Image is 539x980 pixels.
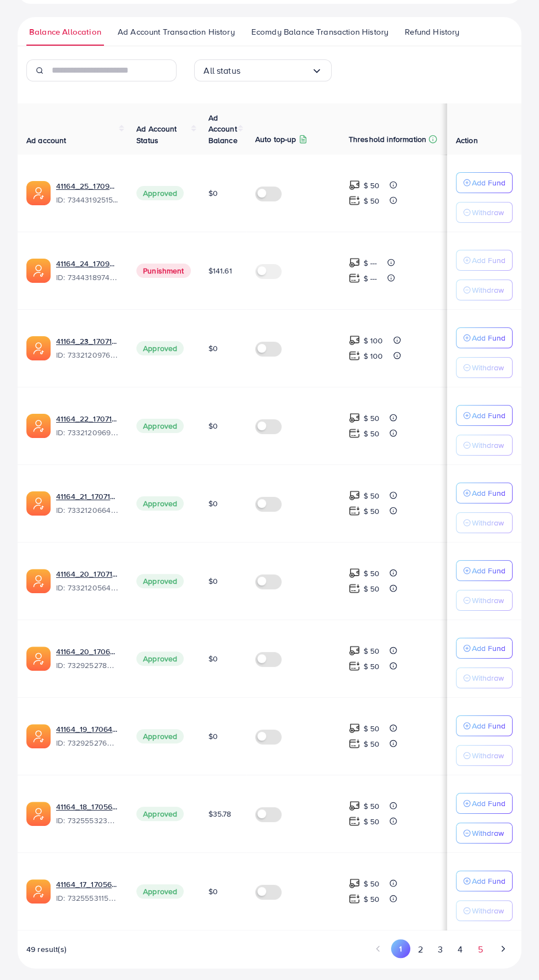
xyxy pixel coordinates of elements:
div: <span class='underline'>41164_25_1709982599082</span></br>7344319251534069762 [56,180,119,206]
span: ID: 7332120976240689154 [56,349,119,360]
img: ic-ads-acc.e4c84228.svg [26,724,51,748]
span: 49 result(s) [26,944,67,955]
img: ic-ads-acc.e4c84228.svg [26,491,51,516]
button: Add Fund [456,172,513,193]
span: Ad Account Status [136,123,177,145]
p: Withdraw [472,671,504,685]
button: Add Fund [456,327,513,348]
span: ID: 7344319251534069762 [56,194,119,205]
p: $ 50 [364,412,380,425]
a: 41164_20_1706474683598 [56,646,119,657]
button: Add Fund [456,405,513,426]
p: $ 50 [364,567,380,580]
button: Go to page 4 [450,939,470,960]
div: <span class='underline'>41164_17_1705613281037</span></br>7325553115980349442 [56,879,119,904]
img: top-up amount [349,195,360,206]
p: Threshold information [349,133,426,146]
div: Search for option [194,59,332,81]
button: Add Fund [456,715,513,736]
p: $ --- [364,272,377,285]
span: Approved [136,574,184,588]
button: Withdraw [456,357,513,378]
p: $ 50 [364,660,380,673]
button: Go to page 5 [470,939,490,960]
span: $0 [208,188,218,199]
img: ic-ads-acc.e4c84228.svg [26,336,51,360]
img: top-up amount [349,428,360,439]
ul: Pagination [369,939,513,960]
p: Withdraw [472,516,504,529]
a: 41164_21_1707142387585 [56,491,119,502]
button: Add Fund [456,793,513,814]
img: ic-ads-acc.e4c84228.svg [26,414,51,438]
img: ic-ads-acc.e4c84228.svg [26,259,51,283]
img: top-up amount [349,272,360,284]
button: Withdraw [456,667,513,688]
span: Approved [136,651,184,666]
span: Approved [136,884,184,899]
img: top-up amount [349,257,360,269]
img: top-up amount [349,738,360,749]
span: Approved [136,496,184,511]
span: $0 [208,343,218,354]
img: top-up amount [349,815,360,827]
img: top-up amount [349,645,360,656]
img: top-up amount [349,179,360,191]
span: Approved [136,807,184,821]
button: Go to page 1 [391,939,410,958]
span: Action [456,135,478,146]
span: ID: 7332120969684811778 [56,427,119,438]
button: Add Fund [456,560,513,581]
p: $ 50 [364,644,380,658]
span: ID: 7325553115980349442 [56,893,119,904]
iframe: Chat [492,930,531,972]
button: Withdraw [456,900,513,921]
a: 41164_20_1707142368069 [56,568,119,579]
span: Ad account [26,135,67,146]
img: ic-ads-acc.e4c84228.svg [26,879,51,904]
span: $0 [208,731,218,742]
p: Add Fund [472,719,505,732]
span: Refund History [405,26,459,38]
span: All status [204,62,240,79]
span: Ad Account Transaction History [118,26,235,38]
div: <span class='underline'>41164_18_1705613299404</span></br>7325553238722314241 [56,801,119,826]
p: Add Fund [472,797,505,810]
p: Add Fund [472,409,505,422]
p: Withdraw [472,206,504,219]
img: ic-ads-acc.e4c84228.svg [26,569,51,593]
div: <span class='underline'>41164_20_1706474683598</span></br>7329252780571557890 [56,646,119,671]
img: top-up amount [349,893,360,905]
span: Approved [136,419,184,433]
span: Approved [136,341,184,355]
p: $ 50 [364,505,380,518]
p: Add Fund [472,486,505,500]
span: $141.61 [208,265,232,276]
span: Approved [136,186,184,200]
p: Add Fund [472,176,505,189]
p: $ 100 [364,334,383,347]
span: ID: 7329252760468127746 [56,737,119,748]
span: Ecomdy Balance Transaction History [251,26,388,38]
span: $0 [208,653,218,664]
p: $ 50 [364,582,380,595]
a: 41164_22_1707142456408 [56,413,119,424]
span: Approved [136,729,184,743]
button: Withdraw [456,202,513,223]
span: Ad Account Balance [208,112,238,146]
p: Add Fund [472,642,505,655]
p: Add Fund [472,874,505,888]
div: <span class='underline'>41164_19_1706474666940</span></br>7329252760468127746 [56,724,119,749]
a: 41164_17_1705613281037 [56,879,119,890]
p: Withdraw [472,904,504,917]
p: $ 50 [364,877,380,890]
img: top-up amount [349,412,360,424]
button: Withdraw [456,745,513,766]
button: Go to page 3 [431,939,450,960]
p: $ 50 [364,489,380,502]
div: <span class='underline'>41164_22_1707142456408</span></br>7332120969684811778 [56,413,119,439]
div: <span class='underline'>41164_24_1709982576916</span></br>7344318974215340033 [56,258,119,283]
span: Balance Allocation [29,26,101,38]
img: ic-ads-acc.e4c84228.svg [26,647,51,671]
img: top-up amount [349,878,360,889]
